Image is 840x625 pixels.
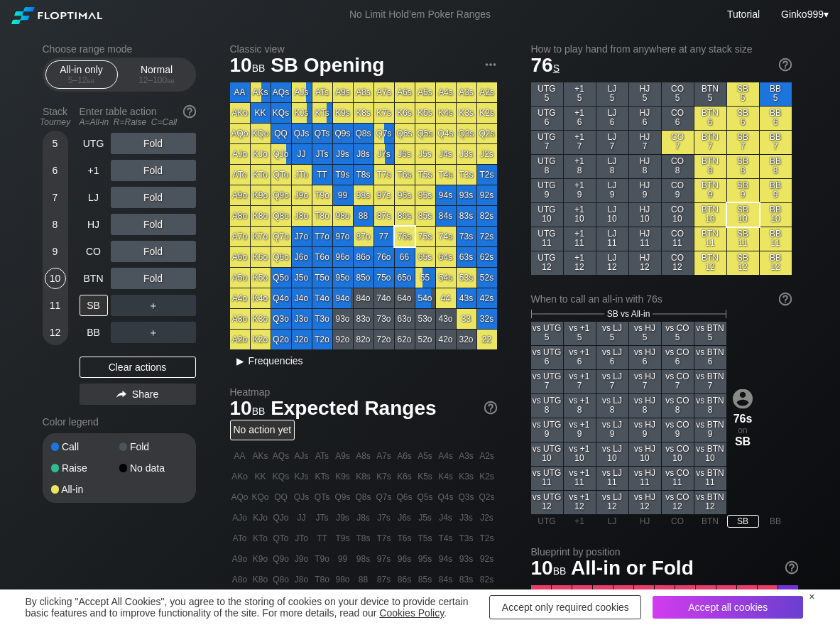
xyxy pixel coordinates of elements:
div: +1 10 [564,203,596,227]
div: BTN [80,268,108,289]
div: Fold [111,268,196,289]
div: 55 [415,268,435,288]
div: Raise [51,463,119,473]
div: 98s [354,185,373,205]
div: K9o [251,185,271,205]
h2: How to play hand from anywhere at any stack size [531,43,792,55]
div: K2o [251,330,271,349]
div: HJ 12 [629,251,661,275]
h2: Classic view [230,43,497,55]
div: vs BTN 5 [694,322,726,345]
div: QTo [271,165,291,185]
div: CO 11 [662,227,694,251]
div: 65o [395,268,415,288]
div: 85o [354,268,373,288]
div: ＋ [111,322,196,343]
span: bb [167,75,175,85]
div: 85s [415,206,435,226]
div: Q4s [436,124,456,143]
div: LJ 10 [596,203,628,227]
div: 72o [374,330,394,349]
div: 8 [45,214,66,235]
div: 5 – 12 [52,75,111,85]
div: K3o [251,309,271,329]
div: 43o [436,309,456,329]
div: J9o [292,185,312,205]
div: +1 9 [564,179,596,202]
div: A5o [230,268,250,288]
div: Fold [111,160,196,181]
div: 12 – 100 [127,75,187,85]
div: When to call an all-in with 76s [531,293,792,305]
div: A4s [436,82,456,102]
div: 99 [333,185,353,205]
div: T3o [312,309,332,329]
div: 54o [415,288,435,308]
div: +1 7 [564,131,596,154]
div: KK [251,103,271,123]
div: 64s [436,247,456,267]
div: CO 8 [662,155,694,178]
div: QJs [292,124,312,143]
div: × [809,591,814,602]
h2: Choose range mode [43,43,196,55]
div: A4o [230,288,250,308]
div: 77 [374,227,394,246]
div: J6s [395,144,415,164]
div: HJ 7 [629,131,661,154]
div: 92o [333,330,353,349]
div: J4s [436,144,456,164]
div: CO [80,241,108,262]
div: 53s [457,268,476,288]
div: BB [80,322,108,343]
div: 96o [333,247,353,267]
div: LJ 12 [596,251,628,275]
img: icon-avatar.b40e07d9.svg [733,388,753,408]
div: T7o [312,227,332,246]
div: 73o [374,309,394,329]
div: No Limit Hold’em Poker Ranges [328,9,512,23]
span: 76 [531,54,560,76]
div: Tourney [37,117,74,127]
div: 74o [374,288,394,308]
div: BTN 7 [694,131,726,154]
div: J7s [374,144,394,164]
div: 64o [395,288,415,308]
div: CO 12 [662,251,694,275]
div: 10 [45,268,66,289]
div: +1 6 [564,107,596,130]
div: ATs [312,82,332,102]
div: K9s [333,103,353,123]
div: vs LJ 5 [596,322,628,345]
div: BTN 10 [694,203,726,227]
div: Fold [119,442,187,452]
div: Q7o [271,227,291,246]
div: JTo [292,165,312,185]
img: help.32db89a4.svg [784,560,800,575]
div: UTG 8 [531,155,563,178]
div: SB 6 [727,107,759,130]
div: 53o [415,309,435,329]
div: K7s [374,103,394,123]
div: Normal [124,61,190,88]
div: 95o [333,268,353,288]
div: J8o [292,206,312,226]
div: 7 [45,187,66,208]
div: UTG 7 [531,131,563,154]
div: 52s [477,268,497,288]
div: LJ 11 [596,227,628,251]
div: KJs [292,103,312,123]
div: 65s [415,247,435,267]
div: +1 8 [564,155,596,178]
div: 84o [354,288,373,308]
div: 5 [45,133,66,154]
div: AJo [230,144,250,164]
span: bb [252,59,266,75]
div: A9s [333,82,353,102]
div: 42s [477,288,497,308]
div: Q5o [271,268,291,288]
div: BB 7 [760,131,792,154]
div: T3s [457,165,476,185]
div: UTG 11 [531,227,563,251]
img: Floptimal logo [11,7,102,24]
